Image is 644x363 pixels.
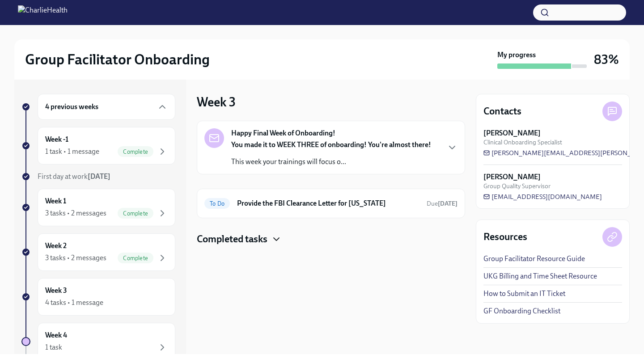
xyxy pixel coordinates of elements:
[45,135,68,144] h6: Week -1
[438,200,458,207] strong: [DATE]
[594,51,619,68] h3: 83%
[45,253,106,263] div: 3 tasks • 2 messages
[45,102,98,112] h6: 4 previous weeks
[118,255,153,262] span: Complete
[21,189,175,226] a: Week 13 tasks • 2 messagesComplete
[45,241,67,251] h6: Week 2
[483,192,602,201] a: [EMAIL_ADDRESS][DOMAIN_NAME]
[45,342,62,352] div: 1 task
[38,172,110,181] span: First day at work
[231,128,335,138] strong: Happy Final Week of Onboarding!
[21,127,175,165] a: Week -11 task • 1 messageComplete
[197,232,465,246] div: Completed tasks
[483,230,527,244] h4: Resources
[231,157,431,167] p: This week your trainings will focus o...
[45,196,66,206] h6: Week 1
[21,172,175,181] a: First day at work[DATE]
[483,271,597,281] a: UKG Billing and Time Sheet Resource
[45,147,99,156] div: 1 task • 1 message
[118,210,153,217] span: Complete
[427,200,458,207] span: Due
[88,172,110,181] strong: [DATE]
[118,148,153,155] span: Complete
[45,286,67,295] h6: Week 3
[483,182,551,190] span: Group Quality Supervisor
[38,94,175,120] div: 4 previous weeks
[237,198,419,208] h6: Provide the FBI Clearance Letter for [US_STATE]
[483,289,565,299] a: How to Submit an IT Ticket
[21,323,175,360] a: Week 41 task
[483,138,562,147] span: Clinical Onboarding Specialist
[18,5,68,20] img: CharlieHealth
[483,128,541,138] strong: [PERSON_NAME]
[231,140,431,149] strong: You made it to WEEK THREE of onboarding! You're almost there!
[45,208,106,218] div: 3 tasks • 2 messages
[21,278,175,316] a: Week 34 tasks • 1 message
[497,50,536,60] strong: My progress
[45,298,103,308] div: 4 tasks • 1 message
[483,105,521,118] h4: Contacts
[483,254,585,264] a: Group Facilitator Resource Guide
[204,196,458,211] a: To DoProvide the FBI Clearance Letter for [US_STATE]Due[DATE]
[204,200,230,207] span: To Do
[427,199,458,208] span: September 23rd, 2025 10:00
[25,51,210,68] h2: Group Facilitator Onboarding
[45,330,67,340] h6: Week 4
[483,306,560,316] a: GF Onboarding Checklist
[197,232,267,246] h4: Completed tasks
[197,94,236,110] h3: Week 3
[21,233,175,271] a: Week 23 tasks • 2 messagesComplete
[483,172,541,182] strong: [PERSON_NAME]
